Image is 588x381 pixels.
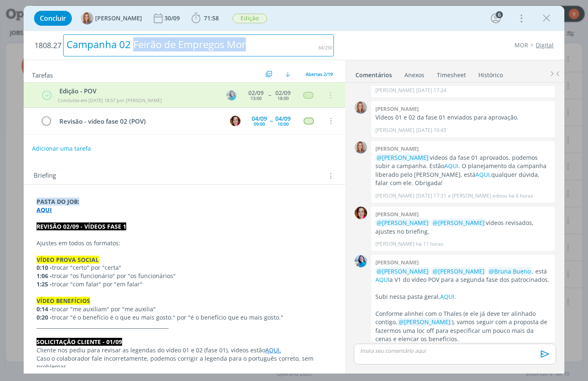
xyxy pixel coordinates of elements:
[375,105,419,112] b: [PERSON_NAME]
[95,15,142,21] span: [PERSON_NAME]
[355,141,367,154] img: A
[399,318,451,326] span: @[PERSON_NAME]
[37,272,52,280] strong: 1:06 -
[37,264,333,272] p: trocar "certo" por "certa"
[433,267,485,275] span: @[PERSON_NAME]
[355,67,392,79] a: Comentários
[275,116,291,122] div: 04/09
[37,280,52,288] strong: 1:25 -
[34,11,72,26] button: Concluir
[536,41,554,49] a: Digital
[375,259,419,266] b: [PERSON_NAME]
[448,192,507,200] span: e [PERSON_NAME] editou
[63,34,334,56] div: Campanha 02 Feirão de Empregos Mor
[164,15,181,21] div: 30/09
[37,280,333,288] p: trocar "com falar" por "em falar"
[277,96,289,100] div: 18:00
[509,192,533,200] span: há 6 horas
[375,127,414,134] p: [PERSON_NAME]
[478,67,503,79] a: Histórico
[37,322,169,330] strong: _____________________________________________________
[489,267,531,275] span: @Bruna Bueno
[250,96,262,100] div: 13:00
[375,276,390,283] a: AQUI
[496,11,503,18] div: 6
[375,293,551,301] p: Subi nessa pasta geral, .
[489,12,502,25] button: 6
[252,116,267,122] div: 04/09
[34,41,61,50] span: 1808.27
[37,206,52,214] a: AQUI
[375,267,551,284] p: , está a V1 do vídeo POV para a segunda fase dos patrocinados.
[229,115,241,127] button: B
[37,313,52,321] strong: 0:20 -
[444,162,458,170] a: AQUI
[37,354,333,371] p: Caso o colaborador fale incorretamente, podemos corrigir a legenda para o português correto, sem ...
[416,87,446,94] span: [DATE] 17:24
[375,210,419,218] b: [PERSON_NAME]
[375,113,551,122] p: Vídeos 01 e 02 da fase 01 enviados para aprovação.
[416,127,446,134] span: [DATE] 10:45
[265,346,281,354] a: AQUI.
[475,171,491,178] a: AQUI,
[40,15,66,22] span: Concluir
[375,219,551,236] p: vídeos revisados, ajustes no briefing.
[355,207,367,219] img: B
[37,239,333,247] p: Ajustes em todos os formatos:
[24,6,565,374] div: dialog
[377,267,429,275] span: @[PERSON_NAME]
[433,219,485,227] span: @[PERSON_NAME]
[440,293,454,300] a: AQUI
[248,90,264,96] div: 02/09
[375,87,414,94] p: [PERSON_NAME]
[306,71,333,77] span: Abertas 2/19
[230,116,240,126] img: B
[81,12,142,24] button: A[PERSON_NAME]
[34,171,56,181] span: Briefing
[436,67,466,79] a: Timesheet
[514,41,528,49] a: MOR
[81,12,93,24] img: A
[37,272,333,280] p: trocar "os funcionário" por "os funcionários"
[375,310,551,344] p: Conforme alinhei com o Thales (e ele já deve ter alinhado contigo, ), vamos seguir com a proposta...
[189,12,221,25] button: 71:58
[275,90,291,96] div: 02/09
[37,305,333,313] p: trocar "me auxiliam" por "me auxilia"
[37,346,333,354] p: Cliente nos pediu para revisar as legendas do vídeo 01 e 02 (fase 01), vídeos estão
[32,141,91,156] button: Adicionar uma tarefa
[37,264,52,271] strong: 0:10 -
[375,145,419,152] b: [PERSON_NAME]
[37,222,126,230] strong: REVISÃO 02/09 - VÍDEOS FASE 1
[285,72,290,77] img: arrow-down.svg
[355,101,367,114] img: A
[37,313,333,322] p: trocar "é o benefício é o que eu mais gosto." por "é o benefício que eu mais gosto."
[416,192,446,200] span: [DATE] 17:31
[377,219,429,227] span: @[PERSON_NAME]
[404,71,424,79] div: Anexos
[233,14,267,23] span: Edição
[254,122,265,126] div: 09:00
[37,305,52,313] strong: 0:14 -
[56,86,218,96] div: Edição - POV
[416,240,443,248] span: há 11 horas
[58,97,162,103] span: Concluída em [DATE] 18:57 por [PERSON_NAME]
[355,255,367,267] img: E
[375,192,414,200] p: [PERSON_NAME]
[37,198,79,205] strong: PASTA DO JOB:
[37,338,122,346] strong: SOLICITAÇÃO CLIENTE - 01/09
[37,256,99,264] strong: VÍDEO PROVA SOCIAL
[277,122,289,126] div: 10:00
[270,118,272,124] span: --
[377,154,429,161] span: @[PERSON_NAME]
[375,154,551,188] p: vídeos da fase 01 aprovados, podemos subir a campanha. Estão . O planejamento da campanha liberad...
[37,297,90,305] strong: VÍDEO BENEFÍCIOS
[268,92,271,98] span: --
[204,14,219,22] span: 71:58
[56,116,223,127] div: Revisão - vídeo fase 02 (POV)
[232,13,267,24] button: Edição
[375,240,414,248] p: [PERSON_NAME]
[32,69,53,79] span: Tarefas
